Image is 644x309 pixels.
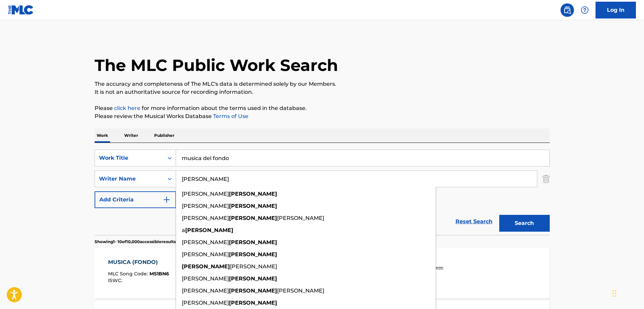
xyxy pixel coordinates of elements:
span: [PERSON_NAME] [182,239,229,245]
span: MS1BN6 [149,271,169,277]
strong: [PERSON_NAME] [229,215,277,221]
img: MLC Logo [8,5,34,15]
p: Publisher [152,128,176,143]
button: Add Criteria [95,191,176,208]
strong: [PERSON_NAME] [229,191,277,197]
form: Search Form [95,150,550,235]
a: Log In [596,2,636,18]
strong: [PERSON_NAME] [229,300,277,306]
a: Terms of Use [212,113,248,119]
span: [PERSON_NAME] [182,215,229,221]
iframe: Chat Widget [610,277,644,309]
a: MUSICA (FONDO)MLC Song Code:MS1BN6ISWC:Writers (1)[PERSON_NAME]Recording Artists (0)Total Known S... [95,248,550,299]
p: Writer [122,128,140,143]
div: Writer Name [99,175,160,183]
span: [PERSON_NAME] [182,203,229,209]
img: Delete Criterion [542,170,550,187]
p: Please for more information about the terms used in the database. [95,104,550,112]
img: help [581,6,589,14]
strong: [PERSON_NAME] [229,239,277,245]
button: Search [499,215,550,232]
span: [PERSON_NAME] [182,191,229,197]
h1: The MLC Public Work Search [95,55,338,75]
p: Showing 1 - 10 of 10,000 accessible results (Total 221,794 ) [95,239,205,245]
img: search [563,6,571,14]
strong: [PERSON_NAME] [185,227,233,233]
span: [PERSON_NAME] [230,263,277,270]
strong: [PERSON_NAME] [229,251,277,258]
span: [PERSON_NAME] [182,251,229,258]
p: Work [95,128,110,143]
strong: [PERSON_NAME] [229,203,277,209]
span: ISWC : [108,277,124,283]
span: [PERSON_NAME] [277,215,324,221]
span: [PERSON_NAME] [182,287,229,294]
span: [PERSON_NAME] [182,300,229,306]
div: Drag [612,283,616,304]
a: Reset Search [452,214,496,229]
p: Please review the Musical Works Database [95,112,550,120]
strong: [PERSON_NAME] [229,287,277,294]
a: Public Search [561,3,574,17]
a: click here [114,105,140,111]
p: It is not an authoritative source for recording information. [95,88,550,96]
span: [PERSON_NAME] [182,275,229,282]
div: Help [578,3,591,17]
img: 9d2ae6d4665cec9f34b9.svg [163,196,171,204]
div: MUSICA (FONDO) [108,258,169,266]
div: Work Title [99,154,160,162]
span: a [182,227,185,233]
p: The accuracy and completeness of The MLC's data is determined solely by our Members. [95,80,550,88]
span: MLC Song Code : [108,271,149,277]
strong: [PERSON_NAME] [182,263,230,270]
strong: [PERSON_NAME] [229,275,277,282]
span: [PERSON_NAME] [277,287,324,294]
